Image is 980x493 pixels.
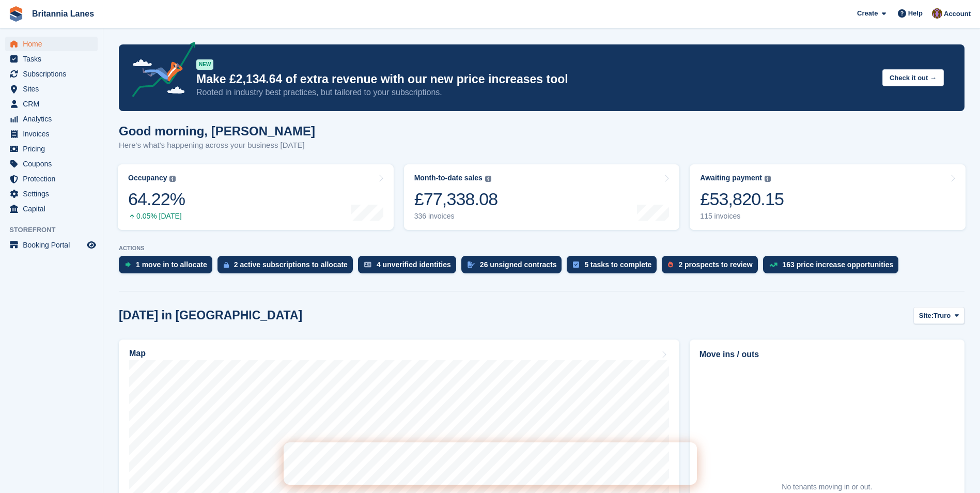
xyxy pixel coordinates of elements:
[119,256,217,279] a: 1 move in to allocate
[782,482,872,492] div: No tenants moving in or out.
[23,82,85,96] span: Sites
[23,67,85,81] span: Subscriptions
[123,42,196,101] img: price-adjustments-announcement-icon-8257ccfd72463d97f412b2fc003d46551f7dbcb40ab6d574587a9cd5c0d94...
[783,260,894,269] div: 163 price increase opportunities
[404,164,680,230] a: Month-to-date sales £77,338.08 336 invoices
[364,261,371,268] img: verify_identity-adf6edd0f0f0b5bbfe63781bf79b02c33cf7c696d77639b501bdc392416b5a36.svg
[700,174,762,182] div: Awaiting payment
[119,245,965,252] p: ACTIONS
[23,97,85,111] span: CRM
[128,212,185,221] div: 0.05% [DATE]
[119,124,315,138] h1: Good morning, [PERSON_NAME]
[414,189,498,210] div: £77,338.08
[23,172,85,186] span: Protection
[934,311,951,321] span: Truro
[5,142,98,156] a: menu
[23,157,85,171] span: Coupons
[882,69,944,86] button: Check it out →
[234,260,348,269] div: 2 active subscriptions to allocate
[128,189,185,210] div: 64.22%
[129,349,146,358] h2: Map
[5,112,98,126] a: menu
[662,256,763,279] a: 2 prospects to review
[358,256,461,279] a: 4 unverified identities
[690,164,966,230] a: Awaiting payment £53,820.15 115 invoices
[944,9,971,19] span: Account
[485,176,491,182] img: icon-info-grey-7440780725fd019a000dd9b08b2336e03edf1995a4989e88bcd33f0948082b44.svg
[857,8,878,19] span: Create
[769,263,777,267] img: price_increase_opportunities-93ffe204e8149a01c8c9dc8f82e8f89637d9d84a8eef4429ea346261dce0b2c0.svg
[584,260,651,269] div: 5 tasks to complete
[5,187,98,201] a: menu
[23,202,85,216] span: Capital
[913,307,965,324] button: Site: Truro
[908,8,923,19] span: Help
[5,157,98,171] a: menu
[23,238,85,252] span: Booking Portal
[5,37,98,51] a: menu
[23,52,85,66] span: Tasks
[700,189,784,210] div: £53,820.15
[699,348,955,361] h2: Move ins / outs
[23,127,85,141] span: Invoices
[5,97,98,111] a: menu
[480,260,557,269] div: 26 unsigned contracts
[23,142,85,156] span: Pricing
[414,174,483,182] div: Month-to-date sales
[5,202,98,216] a: menu
[461,256,567,279] a: 26 unsigned contracts
[23,187,85,201] span: Settings
[125,261,131,268] img: move_ins_to_allocate_icon-fdf77a2bb77ea45bf5b3d319d69a93e2d87916cf1d5bf7949dd705db3b84f3ca.svg
[377,260,451,269] div: 4 unverified identities
[573,261,579,268] img: task-75834270c22a3079a89374b754ae025e5fb1db73e45f91037f5363f120a921f8.svg
[8,6,24,22] img: stora-icon-8386f47178a22dfd0bd8f6a31ec36ba5ce8667c1dd55bd0f319d3a0aa187defe.svg
[128,174,167,182] div: Occupancy
[5,67,98,81] a: menu
[763,256,904,279] a: 163 price increase opportunities
[196,72,874,87] p: Make £2,134.64 of extra revenue with our new price increases tool
[414,212,498,221] div: 336 invoices
[468,261,475,268] img: contract_signature_icon-13c848040528278c33f63329250d36e43548de30e8caae1d1a13099fd9432cc5.svg
[5,52,98,66] a: menu
[284,442,697,485] iframe: Intercom live chat banner
[23,112,85,126] span: Analytics
[196,87,874,98] p: Rooted in industry best practices, but tailored to your subscriptions.
[678,260,752,269] div: 2 prospects to review
[23,37,85,51] span: Home
[28,5,98,22] a: Britannia Lanes
[119,309,302,322] h2: [DATE] in [GEOGRAPHIC_DATA]
[224,261,229,268] img: active_subscription_to_allocate_icon-d502201f5373d7db506a760aba3b589e785aa758c864c3986d89f69b8ff3...
[217,256,358,279] a: 2 active subscriptions to allocate
[9,225,103,235] span: Storefront
[119,140,315,151] p: Here's what's happening across your business [DATE]
[567,256,662,279] a: 5 tasks to complete
[118,164,394,230] a: Occupancy 64.22% 0.05% [DATE]
[169,176,176,182] img: icon-info-grey-7440780725fd019a000dd9b08b2336e03edf1995a4989e88bcd33f0948082b44.svg
[765,176,771,182] img: icon-info-grey-7440780725fd019a000dd9b08b2336e03edf1995a4989e88bcd33f0948082b44.svg
[5,238,98,252] a: menu
[700,212,784,221] div: 115 invoices
[5,172,98,186] a: menu
[85,239,98,251] a: Preview store
[932,8,942,19] img: Andy Collier
[196,59,213,70] div: NEW
[919,311,934,321] span: Site:
[136,260,207,269] div: 1 move in to allocate
[668,261,673,268] img: prospect-51fa495bee0391a8d652442698ab0144808aea92771e9ea1ae160a38d050c398.svg
[5,82,98,96] a: menu
[5,127,98,141] a: menu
